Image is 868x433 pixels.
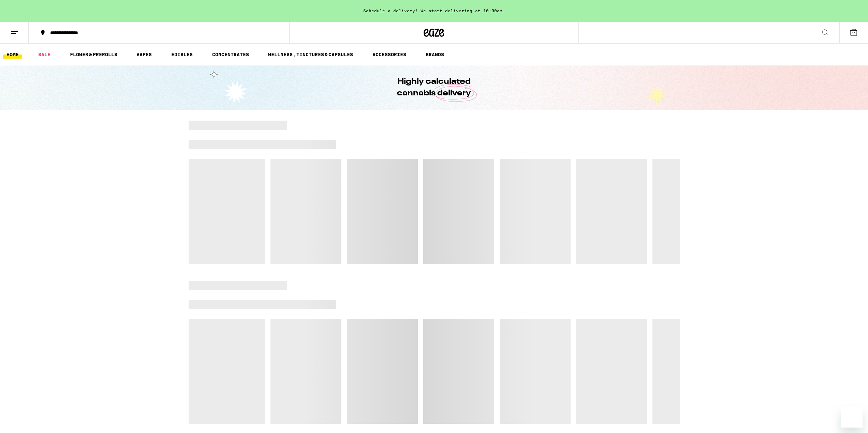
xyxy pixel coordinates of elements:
[265,50,356,59] a: WELLNESS, TINCTURES & CAPSULES
[369,50,410,59] a: ACCESSORIES
[378,76,490,99] h1: Highly calculated cannabis delivery
[841,406,863,428] iframe: Button to launch messaging window
[209,50,252,59] a: CONCENTRATES
[168,50,196,59] a: EDIBLES
[35,50,54,59] a: SALE
[3,50,22,59] a: HOME
[133,50,155,59] a: VAPES
[422,50,447,59] a: BRANDS
[67,50,121,59] a: FLOWER & PREROLLS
